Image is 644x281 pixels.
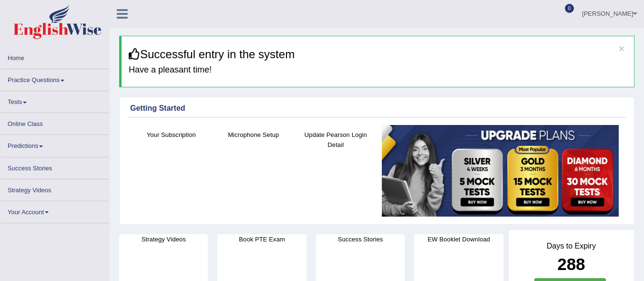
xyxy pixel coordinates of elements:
[130,103,624,114] div: Getting Started
[0,179,109,198] a: Strategy Videos
[0,47,109,66] a: Home
[0,113,109,132] a: Online Class
[119,234,208,244] h4: Strategy Videos
[414,234,503,244] h4: EW Booklet Download
[135,130,208,140] h4: Your Subscription
[0,69,109,88] a: Practice Questions
[0,201,109,220] a: Your Account
[619,43,624,53] button: ×
[557,255,585,273] b: 288
[217,130,290,140] h4: Microphone Setup
[0,91,109,110] a: Tests
[382,125,619,217] img: small5.jpg
[217,234,306,244] h4: Book PTE Exam
[316,234,405,244] h4: Success Stories
[0,135,109,154] a: Predictions
[519,242,624,250] h4: Days to Expiry
[129,65,627,75] h4: Have a pleasant time!
[0,157,109,176] a: Success Stories
[299,130,372,150] h4: Update Pearson Login Detail
[565,4,574,13] span: 0
[129,48,627,61] h3: Successful entry in the system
